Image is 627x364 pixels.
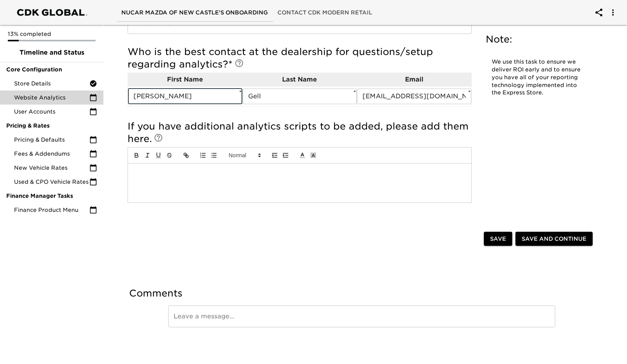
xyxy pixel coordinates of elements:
span: Pricing & Rates [6,122,97,130]
h5: Comments [129,287,594,300]
span: Finance Manager Tasks [6,192,97,200]
button: account of current user [590,3,608,22]
span: Pricing & Defaults [14,136,89,144]
p: Email [357,75,471,84]
span: Timeline and Status [6,48,97,57]
p: First Name [128,75,242,84]
span: Website Analytics [14,94,89,101]
span: Save and Continue [522,234,586,244]
span: Contact CDK Modern Retail [277,8,372,18]
span: Store Details [14,80,89,87]
span: Finance Product Menu [14,206,89,214]
p: We use this task to ensure we deliver ROI early and to ensure you have all of your reporting tech... [492,58,585,97]
button: Save and Continue [515,232,593,246]
span: New Vehicle Rates [14,164,89,172]
p: 13% completed [8,30,96,38]
span: Used & CPO Vehicle Rates [14,178,89,186]
button: account of current user [604,3,622,22]
h5: If you have additional analytics scripts to be added, please add them here. [128,120,472,145]
span: Core Configuration [6,66,97,73]
h5: Note: [486,33,591,46]
p: Last Name [243,75,357,84]
span: Fees & Addendums [14,150,89,158]
h5: Who is the best contact at the dealership for questions/setup regarding analytics? [128,46,472,71]
span: User Accounts [14,108,89,115]
span: Nucar Mazda of New Castle's Onboarding [121,8,268,18]
button: Save [484,232,512,246]
span: Save [490,234,506,244]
